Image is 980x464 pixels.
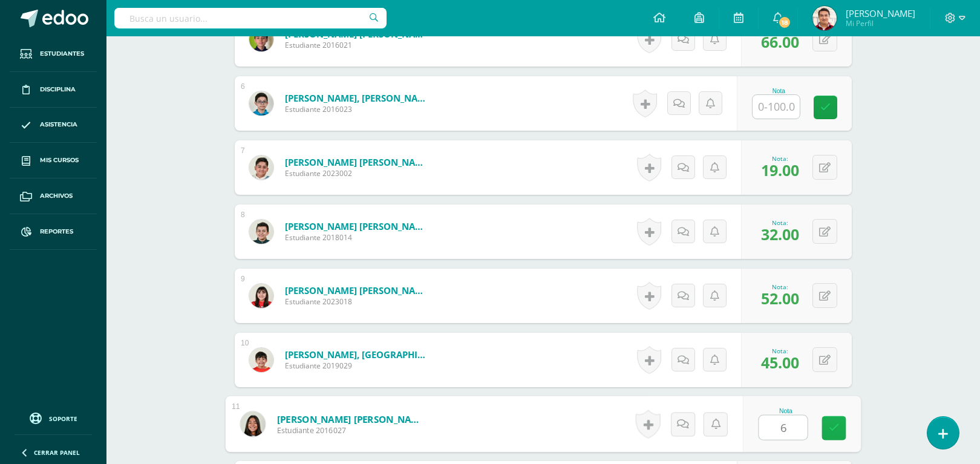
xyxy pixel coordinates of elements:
img: 40169e87071ae304b707ce31b3e78862.png [249,220,273,244]
span: Estudiante 2016023 [285,104,430,114]
span: 32.00 [761,224,799,244]
span: Estudiante 2019029 [285,361,430,371]
a: Reportes [10,214,97,250]
span: Mi Perfil [846,18,915,28]
a: Asistencia [10,108,97,143]
span: 19.00 [761,160,799,180]
span: Estudiante 2016027 [277,425,426,436]
span: Asistencia [40,120,77,129]
span: Estudiante 2018014 [285,232,430,243]
span: 66.00 [761,31,799,52]
a: Soporte [15,410,92,426]
a: [PERSON_NAME], [GEOGRAPHIC_DATA] [285,348,430,361]
a: Disciplina [10,72,97,108]
span: 52.00 [761,288,799,309]
input: 0-100.0 [759,416,808,440]
img: bda88fadecf2a34185ba5988f0ee0de7.png [249,284,273,308]
div: Nota: [761,347,799,355]
img: 81f67849df8a724b0181ebd0338a31b1.png [240,411,265,436]
div: Nota: [761,218,799,227]
a: Mis cursos [10,143,97,178]
span: Cerrar panel [34,448,80,457]
span: Reportes [40,227,73,237]
span: Disciplina [40,85,76,94]
span: Estudiante 2016021 [285,40,430,50]
img: cba66530b35a7a3af9f49954fa01bcbc.png [249,155,273,180]
a: Archivos [10,178,97,214]
span: Soporte [49,414,77,423]
div: Nota [752,88,805,94]
a: [PERSON_NAME] [PERSON_NAME] [285,284,430,296]
span: 45.00 [761,352,799,373]
div: Nota: [761,283,799,291]
span: Archivos [40,191,73,201]
div: Nota [759,408,814,414]
a: [PERSON_NAME] [PERSON_NAME] [277,413,426,425]
a: [PERSON_NAME] [PERSON_NAME] [285,156,430,168]
span: Estudiantes [40,49,84,59]
div: Nota: [761,154,799,163]
span: Estudiante 2023018 [285,296,430,307]
span: [PERSON_NAME] [846,7,915,19]
span: 18 [778,16,791,29]
a: [PERSON_NAME] [PERSON_NAME] [285,220,430,232]
a: [PERSON_NAME], [PERSON_NAME] [285,92,430,104]
img: 650612bc3b48fb2bc1e1619a95cc4225.png [249,348,273,372]
span: Mis cursos [40,155,79,165]
img: 5be8c02892cdc226414afe1279936e7d.png [249,91,273,116]
span: Estudiante 2023002 [285,168,430,178]
img: e7cd323b44cf5a74fd6dd1684ce041c5.png [812,6,837,30]
a: Estudiantes [10,36,97,72]
img: 0a54c271053640bc7d5583f8cc83ce1f.png [249,27,273,51]
input: Busca un usuario... [114,8,387,28]
input: 0-100.0 [753,95,800,119]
